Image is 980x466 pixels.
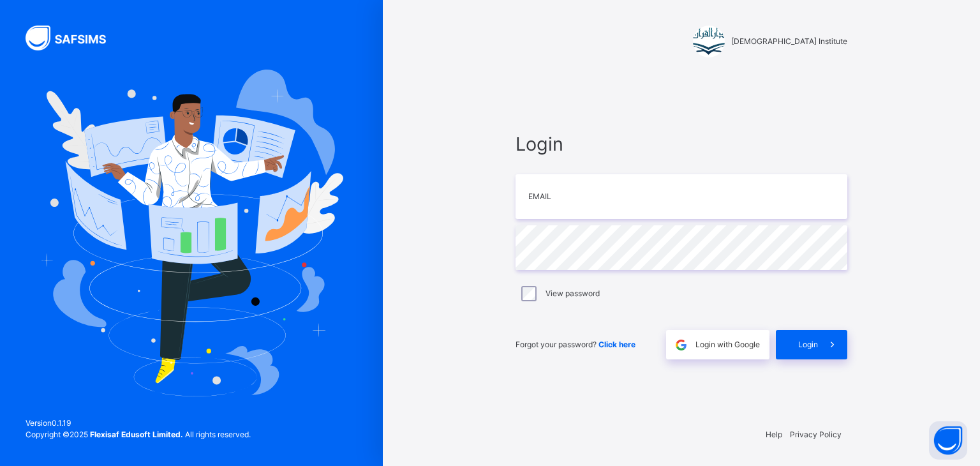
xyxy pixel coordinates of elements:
[674,338,688,352] img: google.396cfc9801f0270233282035f929180a.svg
[731,36,847,47] span: [DEMOGRAPHIC_DATA] Institute
[929,421,967,460] button: Open asap
[516,130,847,158] span: Login
[40,70,343,396] img: Hero Image
[798,339,818,350] span: Login
[546,288,600,299] label: View password
[26,430,251,439] span: Copyright © 2025 All rights reserved.
[790,430,842,439] a: Privacy Policy
[26,26,121,50] img: SAFSIMS Logo
[26,417,251,429] span: Version 0.1.19
[90,430,183,439] strong: Flexisaf Edusoft Limited.
[516,340,635,349] span: Forgot your password?
[695,339,760,350] span: Login with Google
[766,430,782,439] a: Help
[598,340,635,349] a: Click here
